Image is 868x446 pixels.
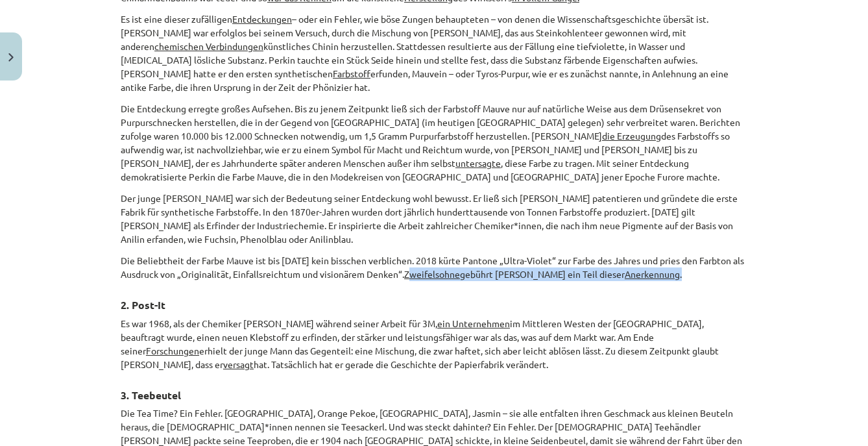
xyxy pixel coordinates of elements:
[121,102,747,184] p: Die Entdeckung erregte großes Aufsehen. Bis zu jenem Zeitpunkt ließ sich der Farbstoff Mauve nur ...
[232,13,292,25] u: Entdeckungen
[437,317,510,329] u: ein Unternehmen
[602,130,661,142] u: die Erzeugung
[333,68,370,79] u: Farbstoff
[625,268,680,280] u: Anerkennung
[146,345,199,356] u: Forschungen
[121,317,747,371] p: Es war 1968, als der Chemiker [PERSON_NAME] während seiner Arbeit für 3M, im Mittleren Westen der...
[121,388,181,402] b: 3. Teebeutel
[455,157,501,169] u: untersagte
[121,192,747,246] p: Der junge [PERSON_NAME] war sich der Bedeutung seiner Entdeckung wohl bewusst. Er ließ sich [PERS...
[154,40,263,52] u: chemischen Verbindungen
[121,12,747,94] p: Es ist eine dieser zufälligen – oder ein Fehler, wie böse Zungen behaupteten – von denen die Wiss...
[8,53,14,62] img: icon-close-lesson-0947bae3869378f0d4975bcd49f059093ad1ed9edebbc8119c70593378902aed.svg
[121,298,165,312] b: 2. Post-It
[404,268,460,280] u: Zweifelsohne
[121,254,747,281] p: Die Beliebtheit der Farbe Mauve ist bis [DATE] kein bisschen verblichen. 2018 kürte Pantone „Ultr...
[223,358,254,370] u: versagt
